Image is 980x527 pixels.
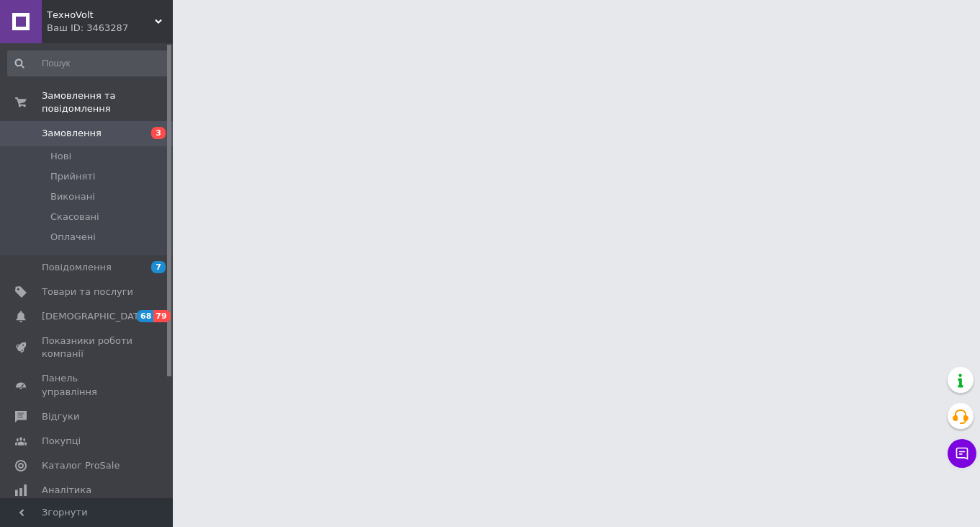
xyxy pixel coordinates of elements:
span: 7 [151,261,166,273]
span: 79 [153,310,170,322]
div: Ваш ID: 3463287 [47,22,173,35]
span: Аналітика [42,484,91,497]
button: Чат з покупцем [948,439,976,468]
span: Нові [50,150,71,163]
span: Оплачені [50,231,96,244]
span: Скасовані [50,211,99,223]
span: Виконані [50,190,95,203]
span: Покупці [42,435,81,448]
span: ТехноVolt [47,9,155,22]
span: [DEMOGRAPHIC_DATA] [42,310,148,323]
span: Показники роботи компанії [42,335,133,360]
span: Відгуки [42,410,79,423]
span: Каталог ProSale [42,459,120,472]
input: Пошук [7,50,170,76]
span: Прийняті [50,170,95,183]
span: Товари та послуги [42,285,133,298]
span: Повідомлення [42,261,112,274]
span: Панель управління [42,372,133,398]
span: 68 [137,310,153,322]
span: 3 [151,127,166,139]
span: Замовлення [42,127,102,140]
span: Замовлення та повідомлення [42,89,173,115]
